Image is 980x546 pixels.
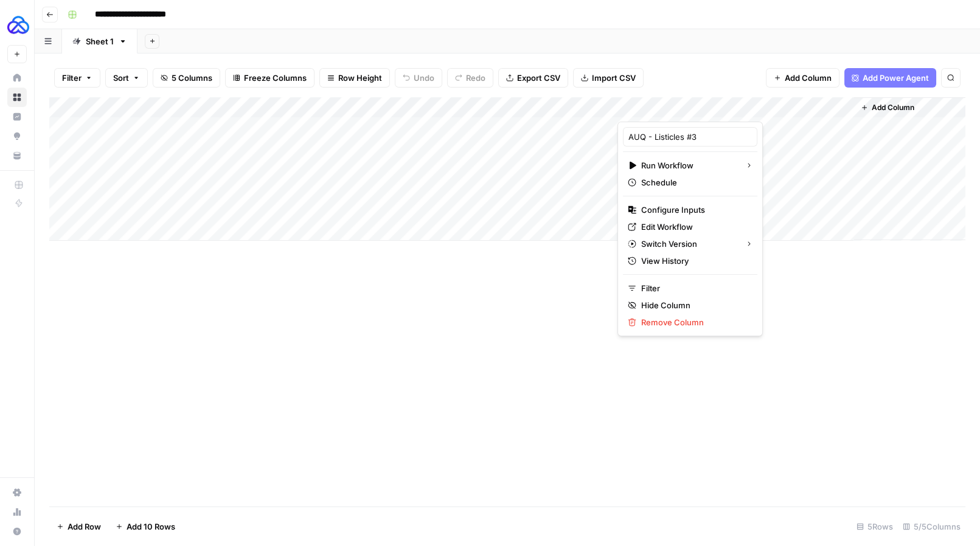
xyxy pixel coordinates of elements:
a: Insights [7,107,27,126]
button: 5 Columns [153,68,220,88]
button: Row Height [319,68,390,88]
button: Freeze Columns [225,68,315,88]
span: Export CSV [517,72,560,84]
img: AUQ Logo [7,14,29,36]
button: Add Power Agent [844,68,936,88]
div: 5 Rows [852,517,898,536]
span: Hide Column [641,299,748,311]
a: Browse [7,88,27,107]
span: Undo [414,72,434,84]
div: 5/5 Columns [898,517,965,536]
span: Filter [641,282,748,294]
span: 5 Columns [172,72,212,84]
span: Import CSV [592,72,636,84]
button: Add Column [766,68,839,88]
button: Undo [395,68,442,88]
span: Remove Column [641,316,748,328]
a: Sheet 1 [62,29,137,54]
button: Add Row [49,517,108,536]
span: Sort [113,72,129,84]
span: Add 10 Rows [127,520,175,533]
span: Edit Workflow [641,221,748,233]
span: Configure Inputs [641,204,748,216]
a: Settings [7,483,27,502]
button: Export CSV [498,68,568,88]
span: Filter [62,72,82,84]
button: Redo [447,68,493,88]
span: Add Column [872,102,914,113]
span: Add Power Agent [863,72,929,84]
a: Usage [7,502,27,522]
div: Sheet 1 [86,35,114,47]
button: Add Column [856,100,919,116]
button: Add 10 Rows [108,517,182,536]
a: Opportunities [7,126,27,146]
button: Help + Support [7,522,27,541]
span: Add Column [785,72,832,84]
button: Workspace: AUQ [7,10,27,40]
span: Row Height [338,72,382,84]
button: Import CSV [573,68,644,88]
button: Filter [54,68,100,88]
span: Switch Version [641,238,735,250]
span: Redo [466,72,485,84]
span: Schedule [641,176,748,188]
button: Sort [105,68,148,88]
span: Run Workflow [641,159,735,171]
span: Add Row [68,520,101,533]
a: Your Data [7,146,27,165]
a: Home [7,68,27,88]
span: View History [641,255,748,267]
span: Freeze Columns [244,72,307,84]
